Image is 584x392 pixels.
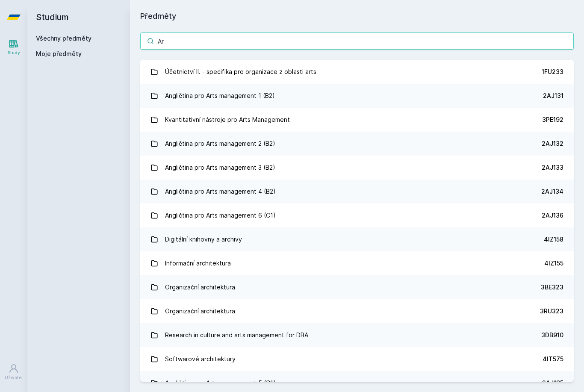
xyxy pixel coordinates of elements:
[165,374,276,392] div: Angličtina pro Arts management 5 (C1)
[140,251,574,275] a: Informační architektura 4IZ155
[140,203,574,227] a: Angličtina pro Arts management 6 (C1) 2AJ136
[543,355,563,363] div: 4IT575
[2,359,26,385] a: Uživatel
[165,87,275,104] div: Angličtina pro Arts management 1 (B2)
[165,63,316,80] div: Účetnictví II. - specifika pro organizace z oblasti arts
[140,275,574,299] a: Organizační architektura 3BE323
[165,327,308,344] div: Research in culture and arts management for DBA
[165,351,236,368] div: Softwarové architektury
[140,108,574,132] a: Kvantitativní nástroje pro Arts Management 3PE192
[165,255,231,272] div: Informační architektura
[140,323,574,347] a: Research in culture and arts management for DBA 3DB910
[165,279,235,296] div: Organizační architektura
[140,180,574,203] a: Angličtina pro Arts management 4 (B2) 2AJ134
[541,187,563,196] div: 2AJ134
[140,132,574,156] a: Angličtina pro Arts management 2 (B2) 2AJ132
[542,115,563,124] div: 3PE192
[542,68,563,76] div: 1FU233
[541,331,563,339] div: 3DB910
[36,35,91,42] a: Všechny předměty
[5,374,23,381] div: Uživatel
[165,303,235,320] div: Organizační architektura
[140,32,574,50] input: Název nebo ident předmětu…
[165,207,276,224] div: Angličtina pro Arts management 6 (C1)
[543,91,563,100] div: 2AJ131
[542,379,563,387] div: 2AJ135
[165,135,275,152] div: Angličtina pro Arts management 2 (B2)
[36,50,82,58] span: Moje předměty
[140,60,574,84] a: Účetnictví II. - specifika pro organizace z oblasti arts 1FU233
[165,183,276,200] div: Angličtina pro Arts management 4 (B2)
[165,231,242,248] div: Digitální knihovny a archivy
[165,159,275,176] div: Angličtina pro Arts management 3 (B2)
[140,347,574,371] a: Softwarové architektury 4IT575
[140,156,574,180] a: Angličtina pro Arts management 3 (B2) 2AJ133
[8,50,20,56] div: Study
[541,283,563,292] div: 3BE323
[140,227,574,251] a: Digitální knihovny a archivy 4IZ158
[542,163,563,172] div: 2AJ133
[544,259,563,268] div: 4IZ155
[140,299,574,323] a: Organizační architektura 3RU323
[2,34,26,60] a: Study
[540,307,563,315] div: 3RU323
[542,139,563,148] div: 2AJ132
[140,10,574,22] h1: Předměty
[140,84,574,108] a: Angličtina pro Arts management 1 (B2) 2AJ131
[542,211,563,220] div: 2AJ136
[165,111,290,128] div: Kvantitativní nástroje pro Arts Management
[544,235,563,244] div: 4IZ158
